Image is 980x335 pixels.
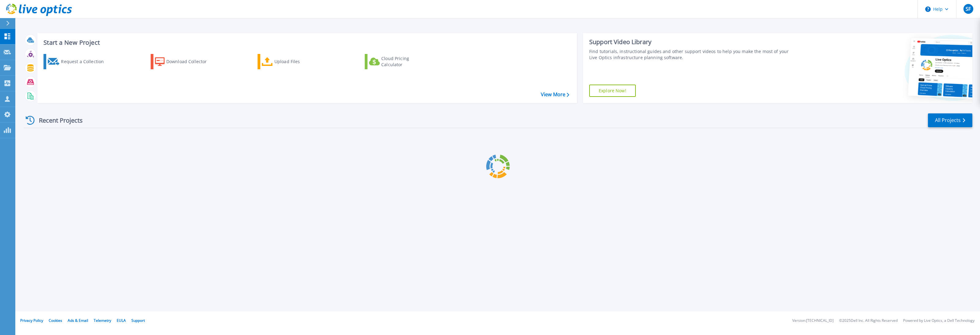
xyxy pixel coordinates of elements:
a: Cloud Pricing Calculator [365,54,433,69]
div: Request a Collection [61,55,110,68]
div: Recent Projects [24,113,91,128]
div: Upload Files [274,55,323,68]
div: Cloud Pricing Calculator [381,55,430,68]
span: SF [966,6,971,11]
div: Download Collector [166,55,215,68]
a: Privacy Policy [20,318,43,323]
a: Telemetry [94,318,111,323]
h3: Start a New Project [43,39,569,46]
a: Support [131,318,145,323]
li: Powered by Live Optics, a Dell Technology [903,319,974,323]
a: Ads & Email [68,318,88,323]
a: Explore Now! [589,85,636,97]
a: Download Collector [151,54,219,69]
a: Upload Files [258,54,326,69]
li: Version: [TECHNICAL_ID] [792,319,834,323]
a: EULA [117,318,126,323]
div: Support Video Library [589,38,792,46]
div: Find tutorials, instructional guides and other support videos to help you make the most of your L... [589,48,792,61]
a: View More [541,92,569,97]
a: Cookies [49,318,62,323]
li: © 2025 Dell Inc. All Rights Reserved [839,319,898,323]
a: All Projects [928,113,972,127]
a: Request a Collection [43,54,112,69]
